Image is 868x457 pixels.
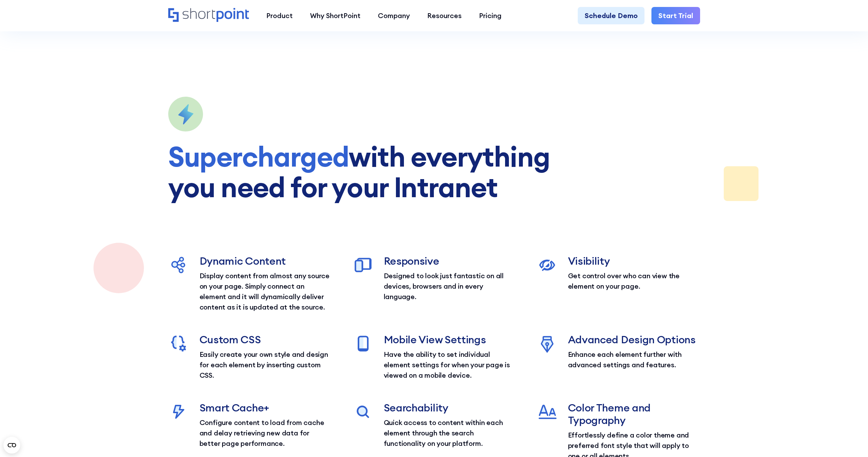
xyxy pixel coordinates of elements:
button: Open CMP widget [3,437,20,454]
h3: Searchability [384,401,516,414]
h3: Color Theme and Typography [568,401,700,426]
p: Easily create your own style and design for each element by inserting custom CSS. [200,349,332,380]
p: Designed to look just fantastic on all devices, browsers and in every language. [384,271,516,302]
a: Resources [419,7,470,24]
div: Resources [427,10,462,21]
a: Schedule Demo [578,7,644,24]
p: Enhance each element further with advanced settings and features. [568,349,700,370]
div: Pricing [479,10,502,21]
div: Product [266,10,293,21]
a: Why ShortPoint [301,7,369,24]
div: Why ShortPoint [310,10,360,21]
h3: Visibility [568,255,700,267]
a: Pricing [470,7,510,24]
a: Product [258,7,301,24]
p: Configure content to load from cache and delay retrieving new data for better page performance. [200,417,332,449]
a: Company [369,7,419,24]
h3: Custom CSS [200,333,332,346]
h3: Dynamic Content [200,255,332,267]
em: Supercharged [168,139,349,174]
a: Start Trial [651,7,700,24]
p: Have the ability to set individual element settings for when your page is viewed on a mobile device. [384,349,516,380]
iframe: Chat Widget [833,424,868,457]
p: Quick access to content within each element through the search functionality on your platform. [384,417,516,449]
p: Get control over who can view the element on your page. [568,271,700,291]
h3: Smart Cache+ [200,401,332,414]
p: Display content from almost any source on your page. Simply connect an element and it will dynami... [200,271,332,312]
h3: Responsive [384,255,516,267]
h3: Advanced Design Options [568,333,700,346]
a: Home [168,8,249,23]
div: Company [378,10,410,21]
h2: with everything you need for your Intranet [168,141,559,202]
h3: Mobile View Settings [384,333,516,346]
